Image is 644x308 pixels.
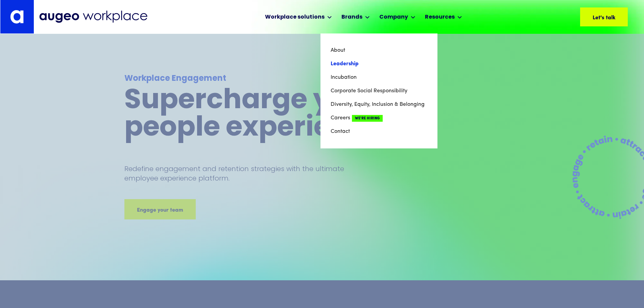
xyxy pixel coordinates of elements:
[39,10,147,23] img: Augeo Workplace business unit full logo in mignight blue.
[331,98,427,111] a: Diversity, Equity, Inclusion & Belonging
[331,84,427,98] a: Corporate Social Responsibility
[341,13,362,21] div: Brands
[580,7,628,26] a: Let's talk
[265,13,325,21] div: Workplace solutions
[352,115,383,122] span: We're Hiring
[331,71,427,84] a: Incubation
[331,44,427,57] a: About
[10,10,24,24] img: Augeo's "a" monogram decorative logo in white.
[331,57,427,71] a: Leadership
[379,13,408,21] div: Company
[331,125,427,138] a: Contact
[320,33,437,148] nav: Company
[331,111,427,125] a: CareersWe're Hiring
[425,13,455,21] div: Resources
